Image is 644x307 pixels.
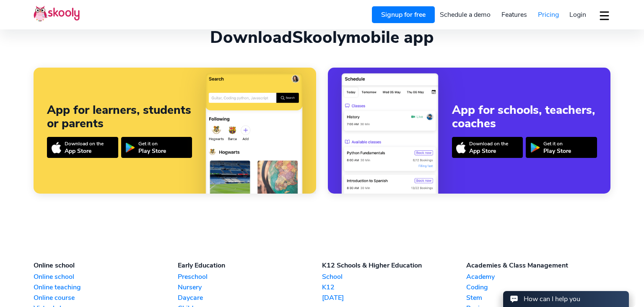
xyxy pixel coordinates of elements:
[452,103,597,130] div: App for schools, teachers, coaches
[341,72,439,268] img: App for schools, teachers, coaches
[456,142,466,153] img: icon-appstore
[178,293,322,302] a: Daycare
[322,293,466,302] a: [DATE]
[205,72,303,268] img: App for learners, students or parents
[178,261,322,270] div: Early Education
[598,6,610,25] button: dropdown menu
[34,5,80,22] img: Skooly
[452,137,523,158] a: Download on theApp Store
[322,283,466,292] a: K12
[435,8,496,21] a: Schedule a demo
[52,142,61,153] img: icon-appstore
[34,293,178,302] a: Online course
[532,8,564,21] a: Pricing
[530,143,540,152] img: icon-playstore
[538,10,559,19] span: Pricing
[543,140,571,147] div: Get it on
[469,140,508,147] div: Download on the
[569,10,586,19] span: Login
[372,6,435,23] a: Signup for free
[496,8,532,21] a: Features
[34,272,178,281] a: Online school
[34,283,178,292] a: Online teaching
[34,261,178,270] div: Online school
[564,8,592,21] a: Login
[125,143,135,152] img: icon-playstore
[47,137,118,158] a: Download on theApp Store
[469,147,508,155] div: App Store
[138,147,166,155] div: Play Store
[121,137,192,158] a: Get it onPlay Store
[543,147,571,155] div: Play Store
[47,103,192,130] div: App for learners, students or parents
[65,140,104,147] div: Download on the
[178,272,322,281] a: Preschool
[178,283,322,292] a: Nursery
[322,272,466,281] a: School
[34,27,610,47] div: Download mobile app
[322,261,466,270] div: K12 Schools & Higher Education
[292,26,346,49] span: Skooly
[138,140,166,147] div: Get it on
[526,137,597,158] a: Get it onPlay Store
[65,147,104,155] div: App Store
